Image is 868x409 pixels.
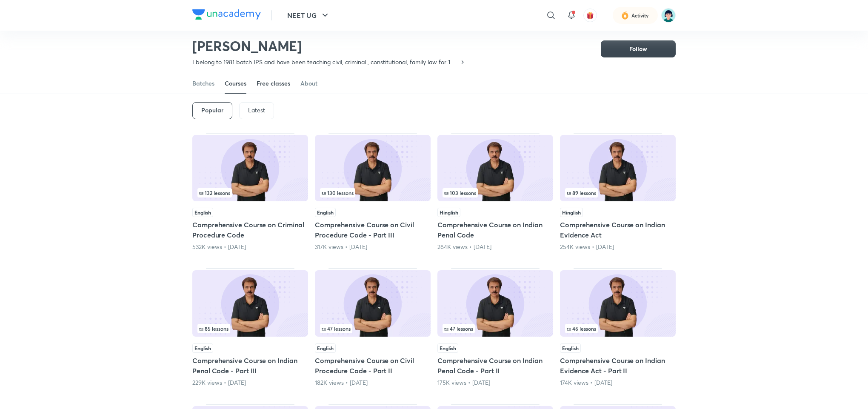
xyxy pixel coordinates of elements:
[192,9,261,22] a: Company Logo
[322,326,351,331] span: 47 lessons
[192,133,308,251] div: Comprehensive Course on Criminal Procedure Code
[197,188,303,197] div: infosection
[320,188,425,197] div: infosection
[560,355,676,376] h5: Comprehensive Course on Indian Evidence Act - Part II
[583,9,597,22] button: avatar
[199,326,228,331] span: 85 lessons
[567,190,596,195] span: 89 lessons
[661,8,676,23] img: Priyanka Buty
[565,188,671,197] div: infosection
[565,324,671,333] div: infocontainer
[565,324,671,333] div: left
[437,270,553,337] img: Thumbnail
[192,208,213,217] span: English
[322,190,354,195] span: 130 lessons
[320,188,425,197] div: infocontainer
[560,378,676,387] div: 174K views • 3 years ago
[197,324,303,333] div: infocontainer
[629,45,647,53] span: Follow
[444,326,473,331] span: 47 lessons
[315,208,336,217] span: English
[560,208,583,217] span: Hinglish
[257,79,290,88] div: Free classes
[315,355,431,376] h5: Comprehensive Course on Civil Procedure Code - Part II
[565,324,671,333] div: infosection
[320,324,425,333] div: infocontainer
[315,135,431,201] img: Thumbnail
[192,378,308,387] div: 229K views • 3 years ago
[443,188,548,197] div: infosection
[437,220,553,240] h5: Comprehensive Course on Indian Penal Code
[444,190,476,195] span: 103 lessons
[320,324,425,333] div: left
[565,188,671,197] div: left
[201,107,223,114] h6: Popular
[567,326,596,331] span: 46 lessons
[192,343,213,353] span: English
[560,243,676,251] div: 254K views • 2 years ago
[437,135,553,201] img: Thumbnail
[437,243,553,251] div: 264K views • 2 years ago
[197,324,303,333] div: infosection
[192,37,466,54] h2: [PERSON_NAME]
[320,324,425,333] div: infosection
[443,188,548,197] div: infocontainer
[621,10,629,20] img: activity
[192,135,308,201] img: Thumbnail
[443,188,548,197] div: left
[192,73,214,94] a: Batches
[443,324,548,333] div: infocontainer
[560,343,581,353] span: English
[192,243,308,251] div: 532K views • 3 years ago
[225,73,246,94] a: Courses
[192,270,308,337] img: Thumbnail
[199,190,230,195] span: 132 lessons
[560,133,676,251] div: Comprehensive Course on Indian Evidence Act
[565,188,671,197] div: infocontainer
[197,188,303,197] div: infocontainer
[443,324,548,333] div: infosection
[300,73,317,94] a: About
[560,220,676,240] h5: Comprehensive Course on Indian Evidence Act
[586,11,594,19] img: avatar
[192,268,308,386] div: Comprehensive Course on Indian Penal Code - Part III
[315,378,431,387] div: 182K views • 3 years ago
[197,188,303,197] div: left
[192,58,459,66] p: I belong to 1981 batch IPS and have been teaching civil, criminal , constitutional, family law fo...
[437,378,553,387] div: 175K views • 3 years ago
[315,270,431,337] img: Thumbnail
[437,208,460,217] span: Hinglish
[560,268,676,386] div: Comprehensive Course on Indian Evidence Act - Part II
[225,79,246,88] div: Courses
[437,268,553,386] div: Comprehensive Course on Indian Penal Code - Part II
[437,355,553,376] h5: Comprehensive Course on Indian Penal Code - Part II
[192,9,261,20] img: Company Logo
[248,107,265,114] p: Latest
[443,324,548,333] div: left
[192,220,308,240] h5: Comprehensive Course on Criminal Procedure Code
[197,324,303,333] div: left
[192,355,308,376] h5: Comprehensive Course on Indian Penal Code - Part III
[315,220,431,240] h5: Comprehensive Course on Civil Procedure Code - Part III
[560,270,676,337] img: Thumbnail
[315,133,431,251] div: Comprehensive Course on Civil Procedure Code - Part III
[300,79,317,88] div: About
[257,73,290,94] a: Free classes
[282,7,335,24] button: NEET UG
[437,343,458,353] span: English
[192,79,214,88] div: Batches
[437,133,553,251] div: Comprehensive Course on Indian Penal Code
[560,135,676,201] img: Thumbnail
[315,243,431,251] div: 317K views • 3 years ago
[315,268,431,386] div: Comprehensive Course on Civil Procedure Code - Part II
[320,188,425,197] div: left
[315,343,336,353] span: English
[601,40,676,57] button: Follow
